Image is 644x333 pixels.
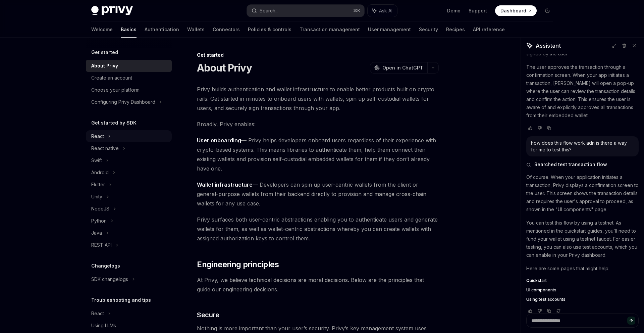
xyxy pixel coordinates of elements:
div: how does this flow work adn is there a way for me to test this? [531,140,634,153]
span: Searched test transaction flow [534,161,607,168]
span: UI components [526,287,556,293]
p: You can test this flow by using a testnet. As mentioned in the quickstart guides, you'll need to ... [526,219,639,259]
h5: Troubleshooting and tips [91,296,151,304]
img: dark logo [91,6,133,15]
span: Using test accounts [526,297,566,302]
span: — Privy helps developers onboard users regardless of their experience with crypto-based systems. ... [197,136,439,173]
div: NodeJS [91,205,109,213]
button: Toggle dark mode [542,5,553,16]
p: The user approves the transaction through a confirmation screen. When your app initiates a transa... [526,63,639,120]
div: React native [91,144,119,152]
button: Searched test transaction flow [526,161,639,168]
div: Android [91,169,109,177]
span: At Privy, we believe technical decisions are moral decisions. Below are the principles that guide... [197,275,439,294]
a: API reference [473,21,505,38]
a: Policies & controls [248,21,291,38]
a: Demo [447,7,461,14]
h5: Get started by SDK [91,119,137,127]
strong: Wallet infrastructure [197,181,253,188]
div: Unity [91,193,102,201]
span: Dashboard [500,7,526,14]
a: Using LLMs [86,320,172,332]
a: Security [419,21,438,38]
span: Ask AI [379,7,392,14]
span: Open in ChatGPT [382,64,423,71]
a: Quickstart [526,278,639,283]
a: Choose your platform [86,84,172,96]
button: Ask AI [368,5,397,17]
span: — Developers can spin up user-centric wallets from the client or general-purpose wallets from the... [197,180,439,208]
h5: Get started [91,48,118,56]
a: Support [469,7,487,14]
span: Secure [197,310,219,320]
span: Broadly, Privy enables: [197,120,439,129]
a: Basics [121,21,137,38]
a: Dashboard [495,5,537,16]
div: Search... [260,7,278,15]
div: Create an account [91,74,132,82]
div: Choose your platform [91,86,140,94]
a: Recipes [446,21,465,38]
button: Send message [627,317,635,325]
a: About Privy [86,60,172,72]
span: Assistant [536,42,561,50]
span: Quickstart [526,278,547,283]
div: Flutter [91,181,105,189]
a: User management [368,21,411,38]
div: Java [91,229,102,237]
a: Using test accounts [526,297,639,302]
a: Welcome [91,21,113,38]
span: Privy surfaces both user-centric abstractions enabling you to authenticate users and generate wal... [197,215,439,243]
div: SDK changelogs [91,275,128,283]
button: Open in ChatGPT [370,62,427,74]
div: Using LLMs [91,322,116,330]
strong: User onboarding [197,137,241,144]
a: Wallets [187,21,205,38]
div: REST API [91,241,112,249]
button: Search...⌘K [247,5,364,17]
p: Of course. When your application initiates a transaction, Privy displays a confirmation screen to... [526,173,639,213]
a: Create an account [86,72,172,84]
a: Connectors [213,21,240,38]
div: Configuring Privy Dashboard [91,98,155,106]
h1: About Privy [197,62,252,74]
span: Privy builds authentication and wallet infrastructure to enable better products built on crypto r... [197,85,439,113]
a: Authentication [145,21,179,38]
a: Transaction management [300,21,360,38]
a: UI components [526,287,639,293]
div: Python [91,217,107,225]
div: Swift [91,156,102,164]
div: React [91,310,104,318]
h5: Changelogs [91,262,120,270]
div: Get started [197,52,439,58]
div: About Privy [91,62,118,70]
p: Here are some pages that might help: [526,265,639,273]
span: Engineering principles [197,259,279,270]
div: React [91,132,104,140]
span: ⌘ K [353,8,360,13]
